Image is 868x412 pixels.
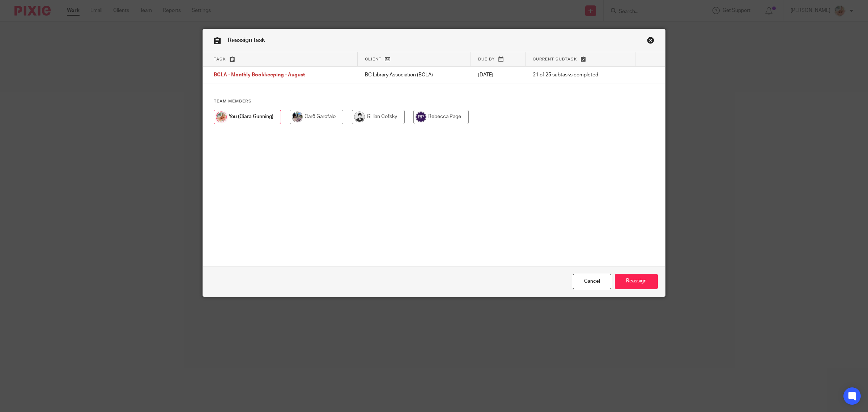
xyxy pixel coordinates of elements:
[214,73,305,78] span: BCLA - Monthly Bookkeeping - August
[365,71,464,79] p: BC Library Association (BCLA)
[647,37,654,46] a: Close this dialog window
[526,67,635,84] td: 21 of 25 subtasks completed
[214,57,226,61] span: Task
[478,71,518,79] p: [DATE]
[214,98,654,104] h4: Team members
[615,274,658,289] input: Reassign
[365,57,382,61] span: Client
[478,57,495,61] span: Due by
[533,57,577,61] span: Current subtask
[228,37,265,43] span: Reassign task
[573,274,611,289] a: Close this dialog window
